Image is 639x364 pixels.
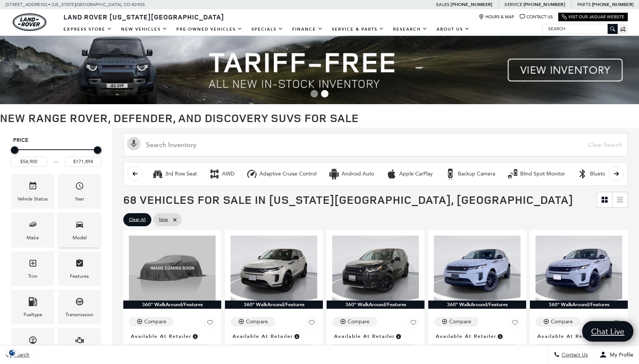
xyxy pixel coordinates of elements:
button: Save Vehicle [408,317,419,331]
div: Blind Spot Monitor [507,168,518,180]
span: Available at Retailer [436,332,497,340]
a: Hours & Map [479,14,514,20]
span: Sales [436,2,450,7]
button: AWDAWD [205,166,238,182]
div: FeaturesFeatures [58,251,101,286]
div: Compare [246,318,268,325]
div: 360° WalkAround/Features [327,301,425,309]
div: ModelModel [58,212,101,247]
div: Trim [28,272,37,280]
span: Vehicle [28,180,37,195]
a: [PHONE_NUMBER] [592,1,633,7]
a: Available at RetailerNew 2025Range Rover Evoque S [535,331,622,363]
button: Apple CarPlayApple CarPlay [382,166,437,182]
button: Compare Vehicle [129,317,174,327]
input: Search [543,24,617,33]
nav: Main Navigation [59,23,474,36]
img: Opt-Out Icon [4,349,21,357]
span: Vehicle is in stock and ready for immediate delivery. Due to demand, availability is subject to c... [192,332,198,340]
div: Compare [144,318,166,325]
span: Service [504,2,522,7]
span: Go to slide 1 [311,90,318,97]
div: 360° WalkAround/Features [123,301,221,309]
img: Land Rover [13,13,46,31]
button: scroll left [127,166,142,181]
button: scroll right [609,166,624,181]
div: Bluetooth [577,168,588,180]
button: Save Vehicle [306,317,317,331]
div: AWD [222,171,234,177]
div: FueltypeFueltype [11,290,54,324]
span: Available at Retailer [537,332,598,340]
a: [PHONE_NUMBER] [451,1,492,7]
h5: Price [13,137,99,144]
div: Features [70,272,89,280]
span: Trim [28,257,37,272]
button: BluetoothBluetooth [573,166,617,182]
span: Model [75,218,84,233]
span: Vehicle is in stock and ready for immediate delivery. Due to demand, availability is subject to c... [293,332,300,340]
div: MakeMake [11,212,54,247]
span: Transmission [75,295,84,311]
a: Pre-Owned Vehicles [172,23,247,36]
div: Android Auto [342,171,374,177]
span: Contact Us [560,352,588,358]
a: Land Rover [US_STATE][GEOGRAPHIC_DATA] [59,12,229,21]
button: Open user profile menu [594,345,639,364]
a: Available at RetailerNew 2026Range Rover Evoque S [129,331,216,363]
span: Clear All [129,215,146,224]
span: Chat Live [587,326,628,336]
div: Year [75,195,84,203]
img: 2025 LAND ROVER Discovery Sport S [332,236,419,301]
img: 2026 LAND ROVER Range Rover Evoque S [231,236,317,301]
div: TrimTrim [11,251,54,286]
section: Click to Open Cookie Consent Modal [4,349,21,357]
a: Service & Parts [327,23,389,36]
div: AWD [209,168,220,180]
div: Adaptive Cruise Control [259,171,317,177]
div: EngineEngine [58,328,101,363]
button: Save Vehicle [611,317,622,331]
span: Vehicle is in stock and ready for immediate delivery. Due to demand, availability is subject to c... [497,332,503,340]
button: Compare Vehicle [231,317,275,327]
div: Compare [551,318,573,325]
button: Compare Vehicle [332,317,377,327]
a: Specials [247,23,288,36]
div: Compare [348,318,370,325]
div: 360° WalkAround/Features [428,301,526,309]
span: Vehicle is in stock and ready for immediate delivery. Due to demand, availability is subject to c... [395,332,402,340]
button: 3rd Row Seat3rd Row Seat [148,166,201,182]
a: Available at RetailerNew 2025Discovery Sport S [332,331,419,363]
div: 3rd Row Seat [152,168,163,180]
a: Finance [288,23,327,36]
div: Compare [449,318,471,325]
button: Adaptive Cruise ControlAdaptive Cruise Control [242,166,321,182]
a: Research [389,23,432,36]
a: New Vehicles [117,23,172,36]
div: MileageMileage [11,328,54,363]
span: Mileage [28,334,37,349]
div: 3rd Row Seat [165,171,197,177]
button: Backup CameraBackup Camera [441,166,499,182]
button: Save Vehicle [204,317,216,331]
a: [STREET_ADDRESS] • [US_STATE][GEOGRAPHIC_DATA], CO 80905 [6,2,145,7]
div: Vehicle Status [18,195,48,203]
button: Android AutoAndroid Auto [324,166,378,182]
div: VehicleVehicle Status [11,174,54,209]
span: Year [75,180,84,195]
div: Price [11,144,101,167]
a: land-rover [13,13,46,31]
span: Go to slide 2 [321,90,328,97]
button: Compare Vehicle [535,317,580,327]
a: Contact Us [520,14,553,20]
span: 68 Vehicles for Sale in [US_STATE][GEOGRAPHIC_DATA], [GEOGRAPHIC_DATA] [123,192,573,207]
div: TransmissionTransmission [58,290,101,324]
div: Backup Camera [458,171,495,177]
div: Backup Camera [445,168,456,180]
div: Transmission [65,311,93,319]
div: Minimum Price [11,146,18,154]
div: Adaptive Cruise Control [246,168,257,180]
span: false [159,215,168,224]
div: Fueltype [24,311,42,319]
a: Available at RetailerNew 2025Range Rover Evoque S [434,331,521,363]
